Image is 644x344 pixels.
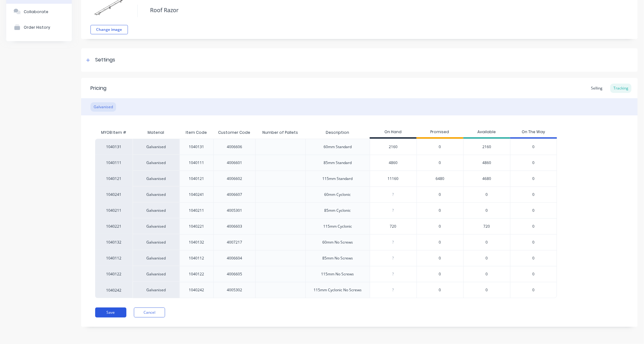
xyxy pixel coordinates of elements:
textarea: Roof Razor [147,3,577,17]
div: 115mm Cyclonic No Screws [314,287,362,293]
div: ? [370,282,417,298]
div: Galvanised [133,234,179,250]
div: Item Code [181,125,212,140]
div: 1040242 [189,287,204,293]
span: 0 [439,160,441,166]
div: ? [370,187,417,202]
span: 0 [439,255,441,261]
div: Tracking [610,84,632,93]
span: 0 [439,224,441,229]
div: ? [370,266,417,282]
div: Order History [24,25,50,30]
div: 1040211 [189,208,204,213]
div: 4006601 [227,160,242,166]
div: 1040132 [189,240,204,245]
span: 0 [532,208,534,213]
div: On The Way [510,126,557,139]
div: 1040211 [95,202,133,218]
span: 6480 [436,176,444,182]
div: 1040131 [189,144,204,150]
div: Galvanised [133,282,179,298]
div: 4860 [370,155,417,171]
div: 4006605 [227,271,242,277]
div: 115mm Cyclonic [323,224,352,229]
div: 85mm No Screws [322,255,353,261]
div: 4006607 [227,192,242,197]
div: 1040241 [95,187,133,202]
div: 4860 [463,155,510,171]
div: 1040221 [189,224,204,229]
div: 1040112 [95,250,133,266]
div: Number of Pallets [257,125,303,140]
div: On Hand [370,126,417,139]
button: Save [95,308,126,317]
div: ? [370,203,417,218]
div: 1040131 [95,139,133,155]
div: Galvanised [133,218,179,234]
div: 4006602 [227,176,242,182]
span: 0 [439,271,441,277]
div: 60mm No Screws [322,240,353,245]
div: 0 [463,266,510,282]
button: Order History [6,19,72,35]
div: Galvanised [133,155,179,171]
div: Galvanised [133,202,179,218]
div: 60mm Standard [324,144,352,150]
div: Available [463,126,510,139]
div: 0 [463,250,510,266]
button: Collaborate [6,4,72,19]
span: 0 [532,160,534,166]
span: 0 [439,208,441,213]
div: 0 [463,234,510,250]
div: ? [370,250,417,266]
span: 0 [532,144,534,150]
div: 4005301 [227,208,242,213]
div: Settings [95,56,115,64]
span: 0 [532,271,534,277]
div: Galvanised [133,250,179,266]
div: Description [321,125,354,140]
div: 60mm Cyclonic [324,192,351,197]
div: Galvanised [90,102,116,112]
div: 85mm Standard [324,160,352,166]
div: 4680 [463,171,510,187]
div: 4006603 [227,224,242,229]
span: 0 [532,176,534,182]
div: 1040111 [95,155,133,171]
div: 0 [463,282,510,298]
div: Promised [417,126,463,139]
div: Material [133,126,179,139]
div: 1040112 [189,255,204,261]
div: Selling [588,84,606,93]
div: 1040111 [189,160,204,166]
div: 4006606 [227,144,242,150]
button: Cancel [134,308,165,317]
div: Galvanised [133,139,179,155]
div: 720 [463,218,510,234]
div: Galvanised [133,266,179,282]
div: 2160 [370,139,417,155]
span: 0 [439,192,441,197]
div: 1040122 [189,271,204,277]
div: 1040121 [95,171,133,187]
span: 0 [439,287,441,293]
div: Galvanised [133,171,179,187]
div: 4005302 [227,287,242,293]
div: 85mm Cyclonic [324,208,351,213]
div: 0 [463,187,510,202]
div: 1040121 [189,176,204,182]
div: 1040132 [95,234,133,250]
div: 115mm No Screws [321,271,354,277]
div: 115mm Standard [323,176,353,182]
div: Collaborate [24,9,48,14]
div: 11160 [370,171,417,187]
div: Customer Code [213,125,255,140]
div: 1040242 [95,282,133,298]
span: 0 [532,224,534,229]
div: 720 [370,219,417,234]
div: Galvanised [133,187,179,202]
div: 4006604 [227,255,242,261]
div: 1040241 [189,192,204,197]
div: 1040221 [95,218,133,234]
div: 1040122 [95,266,133,282]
